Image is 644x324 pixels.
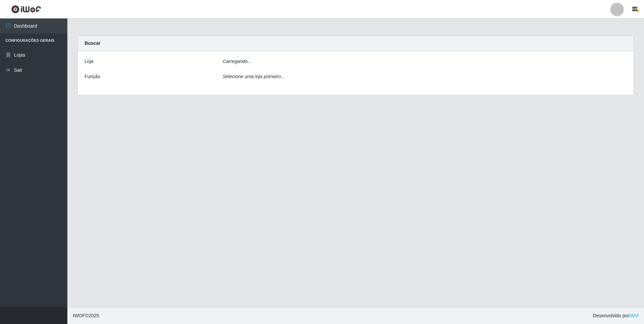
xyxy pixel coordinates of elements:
strong: Buscar [85,40,100,46]
label: Função [85,73,100,80]
i: Carregando... [223,59,252,64]
span: Desenvolvido por [593,312,639,319]
i: Selecione uma loja primeiro... [223,74,285,79]
span: IWOF [73,313,85,318]
a: iWof [629,313,639,318]
img: CoreUI Logo [11,5,41,13]
span: © 2025 . [73,312,100,319]
label: Loja [85,58,93,65]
